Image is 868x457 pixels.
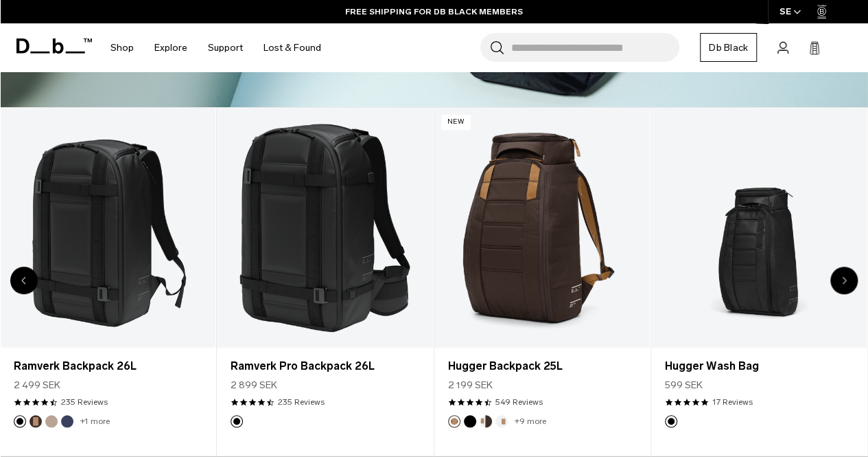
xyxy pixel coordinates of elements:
button: Espresso [30,415,42,427]
nav: Main Navigation [100,23,331,72]
a: Db Black [700,33,757,62]
a: Hugger Backpack 25L [434,108,650,348]
div: 7 / 20 [434,107,651,456]
span: 2 499 SEK [14,378,60,392]
a: FREE SHIPPING FOR DB BLACK MEMBERS [345,5,523,18]
a: 235 reviews [278,396,325,408]
a: Hugger Backpack 25L [448,358,636,375]
span: 599 SEK [665,378,703,392]
a: Ramverk Backpack 26L [14,358,202,375]
span: 2 199 SEK [448,378,493,392]
a: Lost & Found [263,23,321,72]
button: Espresso [448,415,460,427]
a: +9 more [515,416,546,426]
button: Black Out [231,415,243,427]
a: 235 reviews [61,396,108,408]
a: 549 reviews [495,396,543,408]
button: Cappuccino [480,415,492,427]
a: Ramverk Pro Backpack 26L [217,108,432,348]
a: Shop [110,23,134,72]
a: Explore [154,23,187,72]
button: Black Out [464,415,476,427]
button: Black Out [665,415,677,427]
button: Oatmilk [495,415,508,427]
a: 17 reviews [712,396,753,408]
div: 8 / 20 [651,107,868,456]
a: +1 more [80,416,110,426]
a: Support [208,23,243,72]
div: Previous slide [10,267,38,294]
a: Ramverk Pro Backpack 26L [231,358,419,375]
div: Next slide [830,267,858,294]
p: New [441,115,471,129]
a: Hugger Wash Bag [651,108,867,348]
div: 6 / 20 [217,107,434,456]
button: Black Out [14,415,26,427]
button: Blue Hour [61,415,73,427]
span: 2 899 SEK [231,378,277,392]
button: Fogbow Beige [45,415,58,427]
a: Hugger Wash Bag [665,358,853,375]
